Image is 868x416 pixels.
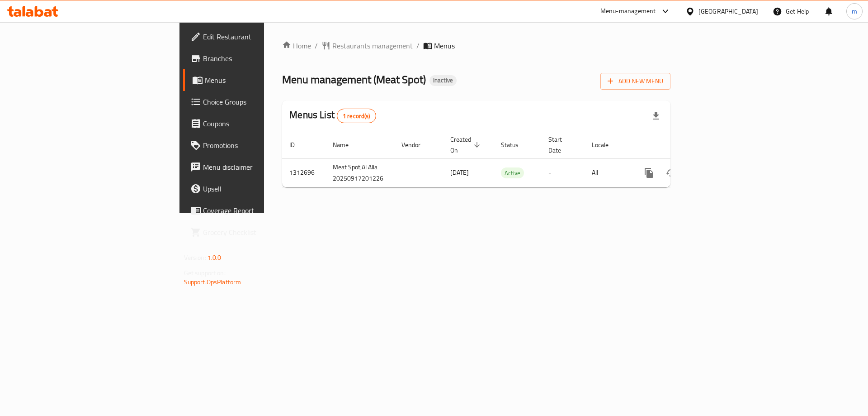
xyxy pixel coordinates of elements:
[429,75,457,86] div: Inactive
[337,112,376,120] span: 1 record(s)
[333,139,360,150] span: Name
[429,77,457,84] span: Inactive
[203,31,317,42] span: Edit Restaurant
[332,40,413,51] span: Restaurants management
[548,134,574,156] span: Start Date
[183,200,325,221] a: Coverage Report
[184,276,241,288] a: Support.OpsPlatform
[501,168,524,178] span: Active
[501,167,524,178] div: Active
[183,134,325,156] a: Promotions
[608,76,663,87] span: Add New Menu
[203,183,317,194] span: Upsell
[600,6,656,17] div: Menu-management
[501,139,530,150] span: Status
[645,105,667,127] div: Export file
[205,75,317,86] span: Menus
[183,69,325,91] a: Menus
[631,131,732,159] th: Actions
[203,140,317,151] span: Promotions
[321,40,413,51] a: Restaurants management
[203,96,317,107] span: Choice Groups
[289,139,307,150] span: ID
[416,40,420,51] li: /
[585,158,631,187] td: All
[600,73,670,90] button: Add New Menu
[660,162,682,184] button: Change Status
[203,53,317,64] span: Branches
[208,252,222,263] span: 1.0.0
[698,6,758,16] div: [GEOGRAPHIC_DATA]
[638,162,660,184] button: more
[282,40,670,51] nav: breadcrumb
[184,252,206,263] span: Version:
[203,205,317,216] span: Coverage Report
[203,227,317,238] span: Grocery Checklist
[282,69,426,90] span: Menu management ( Meat Spot )
[434,40,455,51] span: Menus
[450,167,469,178] span: [DATE]
[183,91,325,113] a: Choice Groups
[450,134,483,156] span: Created On
[401,139,432,150] span: Vendor
[592,139,620,150] span: Locale
[337,109,376,123] div: Total records count
[183,113,325,134] a: Coupons
[289,108,376,123] h2: Menus List
[183,156,325,178] a: Menu disclaimer
[184,267,226,279] span: Get support on:
[183,221,325,243] a: Grocery Checklist
[183,178,325,200] a: Upsell
[203,118,317,129] span: Coupons
[325,158,394,187] td: Meat Spot,Al Alia 20250917201226
[203,162,317,172] span: Menu disclaimer
[183,26,325,48] a: Edit Restaurant
[541,158,585,187] td: -
[282,131,732,187] table: enhanced table
[183,48,325,69] a: Branches
[852,6,857,16] span: m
